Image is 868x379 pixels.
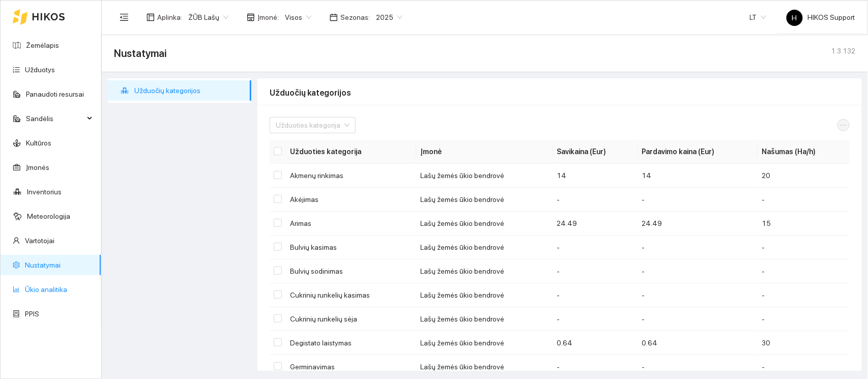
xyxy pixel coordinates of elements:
[286,140,416,164] th: Užduoties kategorija
[416,164,553,188] td: Lašų žemės ūkio bendrovė
[416,188,553,212] td: Lašų žemės ūkio bendrovė
[330,13,338,21] span: calendar
[638,259,758,283] td: -
[553,283,638,307] td: -
[758,236,850,259] td: -
[416,331,553,355] td: Lašų žemės ūkio bendrovė
[286,307,416,331] td: Cukrinių runkelių sėja
[416,259,553,283] td: Lašų žemės ūkio bendrovė
[257,12,279,23] span: Įmonė :
[286,355,416,379] td: Germinavimas
[553,307,638,331] td: -
[188,10,228,25] span: ŽŪB Lašų
[750,10,766,25] span: LT
[792,10,797,26] span: H
[638,212,758,236] td: 24.49
[758,283,850,307] td: -
[638,188,758,212] td: -
[638,140,758,164] th: Pardavimo kaina (Eur)
[553,140,638,164] th: Savikaina (Eur)
[26,139,51,147] a: Kultūros
[758,164,850,188] td: 20
[27,188,62,196] a: Inventorius
[26,108,84,129] span: Sandėlis
[25,237,54,245] a: Vartotojai
[157,12,182,23] span: Aplinka :
[837,119,850,131] button: ellipsis
[416,355,553,379] td: Lašų žemės ūkio bendrovė
[340,12,370,23] span: Sezonas :
[638,331,758,355] td: 0.64
[787,13,855,21] span: HIKOS Support
[758,212,850,236] td: 15
[26,41,59,49] a: Žemėlapis
[286,164,416,188] td: Akmenų rinkimas
[416,307,553,331] td: Lašų žemės ūkio bendrovė
[376,10,402,25] span: 2025
[758,355,850,379] td: -
[416,140,553,164] th: Įmonė
[553,355,638,379] td: -
[26,90,84,98] a: Panaudoti resursai
[758,307,850,331] td: -
[147,13,155,21] span: layout
[25,310,39,318] a: PPIS
[286,212,416,236] td: Arimas
[553,188,638,212] td: -
[286,259,416,283] td: Bulvių sodinimas
[638,164,758,188] td: 14
[286,283,416,307] td: Cukrinių runkelių kasimas
[286,236,416,259] td: Bulvių kasimas
[120,13,129,22] span: menu-fold
[286,331,416,355] td: Degistato laistymas
[553,331,638,355] td: 0.64
[553,212,638,236] td: 24.49
[758,259,850,283] td: -
[25,261,61,269] a: Nustatymai
[286,188,416,212] td: Akėjimas
[416,236,553,259] td: Lašų žemės ūkio bendrovė
[114,45,167,62] span: Nustatymai
[758,188,850,212] td: -
[416,212,553,236] td: Lašų žemės ūkio bendrovė
[134,80,243,101] span: Užduočių kategorijos
[638,355,758,379] td: -
[270,78,850,107] div: Užduočių kategorijos
[831,47,856,55] span: 1.3.132
[553,259,638,283] td: -
[638,283,758,307] td: -
[758,331,850,355] td: 30
[638,307,758,331] td: -
[25,66,55,74] a: Užduotys
[247,13,255,21] span: shop
[758,140,850,164] th: Našumas (Ha/h)
[114,7,134,27] button: menu-fold
[25,285,67,294] a: Ūkio analitika
[26,163,49,171] a: Įmonės
[553,164,638,188] td: 14
[553,236,638,259] td: -
[27,212,70,220] a: Meteorologija
[285,10,311,25] span: Visos
[638,236,758,259] td: -
[416,283,553,307] td: Lašų žemės ūkio bendrovė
